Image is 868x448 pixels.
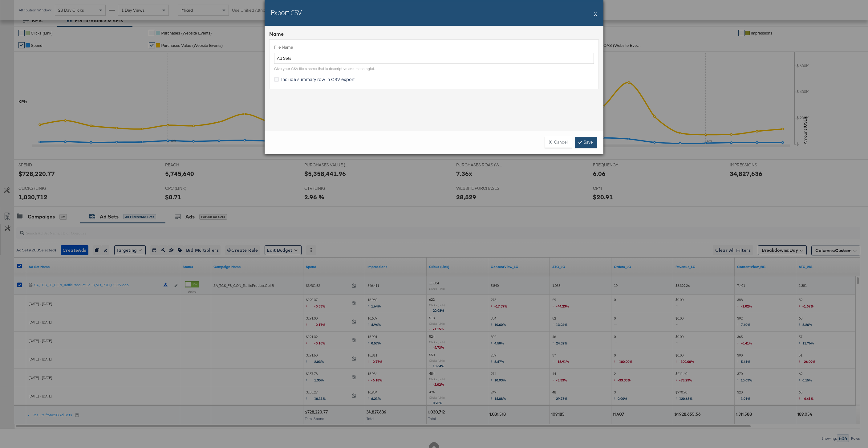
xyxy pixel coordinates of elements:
strong: X [549,139,552,145]
h2: Export CSV [271,8,302,17]
div: Name [269,31,599,38]
label: File Name [274,44,594,50]
button: X [594,8,597,20]
span: Include summary row in CSV export [281,76,355,82]
div: Give your CSV file a name that is descriptive and meaningful. [274,66,375,71]
a: Save [575,137,597,148]
button: XCancel [545,137,572,148]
